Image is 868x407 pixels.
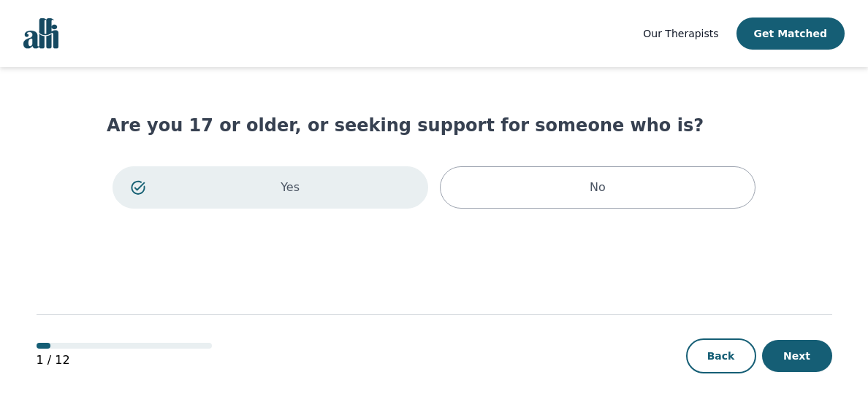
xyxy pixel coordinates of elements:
img: alli logo [23,18,58,49]
button: Get Matched [736,18,845,50]
span: Our Therapists [643,28,718,39]
button: Back [686,338,756,373]
p: Yes [170,179,410,196]
p: 1 / 12 [37,352,212,369]
button: Next [762,340,832,372]
p: No [590,179,606,196]
h1: Are you 17 or older, or seeking support for someone who is? [107,114,761,137]
a: Our Therapists [643,25,718,42]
